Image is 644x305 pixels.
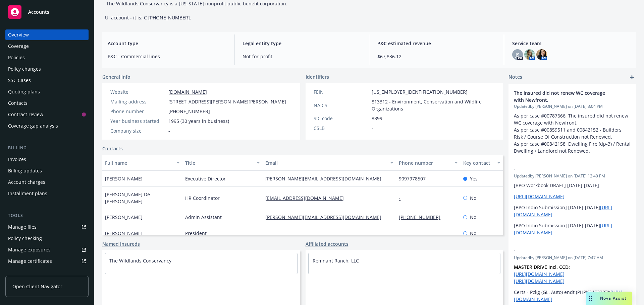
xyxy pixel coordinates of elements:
[5,41,89,52] a: Coverage
[372,125,373,132] span: -
[102,73,130,80] span: General info
[470,214,476,221] span: No
[109,257,171,264] a: The Wildlands Conservancy
[5,64,89,74] a: Policy changes
[263,155,396,171] button: Email
[514,204,631,218] p: [BPO Indio Submission] [DATE]-[DATE]
[265,230,272,236] a: -
[5,75,89,86] a: SSC Cases
[28,9,49,15] span: Accounts
[8,52,25,63] div: Policies
[314,125,369,132] div: CSLB
[185,214,222,221] span: Admin Assistant
[243,53,361,60] span: Not-for-profit
[306,240,348,247] a: Affiliated accounts
[8,154,26,165] div: Invoices
[110,108,166,115] div: Phone number
[105,175,143,182] span: [PERSON_NAME]
[463,159,493,166] div: Key contact
[377,53,496,60] span: $67,836.12
[372,115,382,122] span: 8399
[8,86,40,97] div: Quoting plans
[314,88,369,95] div: FEIN
[628,73,636,81] a: add
[168,98,286,105] span: [STREET_ADDRESS][PERSON_NAME][PERSON_NAME]
[399,230,406,236] a: -
[514,255,631,261] span: Updated by [PERSON_NAME] on [DATE] 7:47 AM
[399,195,406,201] a: -
[306,73,329,80] span: Identifiers
[8,75,31,86] div: SSC Cases
[399,175,431,182] a: 9097978507
[5,222,89,232] a: Manage files
[5,145,89,151] div: Billing
[5,98,89,108] a: Contacts
[8,188,47,199] div: Installment plans
[372,98,495,112] span: 813312 - Environment, Conservation and Wildlife Organizations
[5,244,89,255] a: Manage exposures
[168,118,229,125] span: 1995 (30 years in business)
[8,233,42,244] div: Policy checking
[5,233,89,244] a: Policy checking
[5,267,89,278] a: Manage claims
[5,29,89,40] a: Overview
[265,214,387,220] a: [PERSON_NAME][EMAIL_ADDRESS][DOMAIN_NAME]
[514,173,631,179] span: Updated by [PERSON_NAME] on [DATE] 12:40 PM
[514,165,613,172] span: -
[108,40,226,47] span: Account type
[5,212,89,219] div: Tools
[8,64,41,74] div: Policy changes
[105,230,143,237] span: [PERSON_NAME]
[110,88,166,95] div: Website
[168,127,170,134] span: -
[514,247,613,254] span: -
[536,49,547,60] img: photo
[313,257,359,264] a: Remnant Ranch, LLC
[8,41,29,52] div: Coverage
[8,256,52,266] div: Manage certificates
[102,155,182,171] button: Full name
[470,195,476,202] span: No
[105,159,172,166] div: Full name
[185,175,226,182] span: Executive Director
[5,256,89,266] a: Manage certificates
[265,175,387,182] a: [PERSON_NAME][EMAIL_ADDRESS][DOMAIN_NAME]
[8,177,45,187] div: Account charges
[514,182,631,189] p: [BPO Workbook DRAFT] [DATE]-[DATE]
[182,155,263,171] button: Title
[514,222,631,236] p: [BPO Indio Submission] [DATE]-[DATE]
[514,193,565,200] a: [URL][DOMAIN_NAME]
[8,121,58,131] div: Coverage gap analysis
[586,292,632,305] button: Nova Assist
[514,289,631,303] p: Certs - Pckg (GL, Auto) endt (PHPK2462307):
[8,98,28,108] div: Contacts
[372,88,468,95] span: [US_EMPLOYER_IDENTIFICATION_NUMBER]
[508,84,636,160] div: The insured did not renew WC coverage with Newfront.Updatedby [PERSON_NAME] on [DATE] 3:04 PMAs p...
[470,175,478,182] span: Yes
[105,214,143,221] span: [PERSON_NAME]
[265,195,349,201] a: [EMAIL_ADDRESS][DOMAIN_NAME]
[514,103,631,109] span: Updated by [PERSON_NAME] on [DATE] 3:04 PM
[265,159,386,166] div: Email
[512,40,631,47] span: Service team
[105,191,180,205] span: [PERSON_NAME] De [PERSON_NAME]
[399,214,446,220] a: [PHONE_NUMBER]
[8,222,37,232] div: Manage files
[12,283,62,290] span: Open Client Navigator
[110,127,166,134] div: Company size
[243,40,361,47] span: Legal entity type
[396,155,460,171] button: Phone number
[508,73,522,81] span: Notes
[108,53,226,60] span: P&C - Commercial lines
[110,98,166,105] div: Mailing address
[516,51,520,58] span: JS
[168,89,207,95] a: [DOMAIN_NAME]
[5,121,89,131] a: Coverage gap analysis
[8,244,51,255] div: Manage exposures
[5,52,89,63] a: Policies
[514,89,613,103] span: The insured did not renew WC coverage with Newfront.
[514,264,570,270] strong: MASTER DRIVE Incl. CCD:
[5,154,89,165] a: Invoices
[102,145,123,152] a: Contacts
